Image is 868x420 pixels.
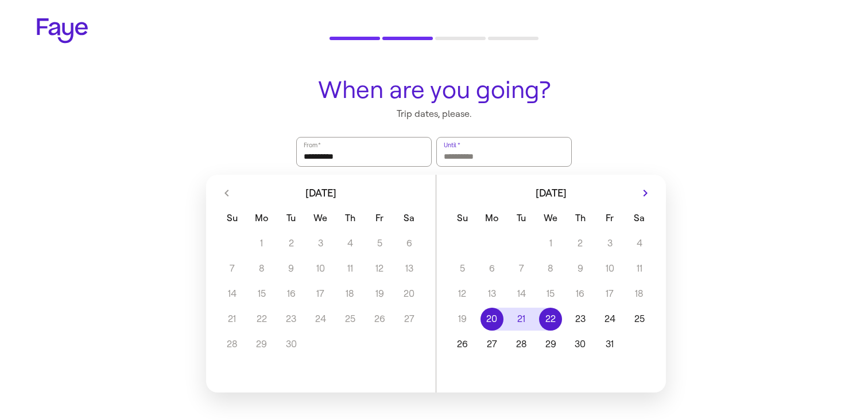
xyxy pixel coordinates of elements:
[567,207,594,230] span: Thursday
[565,308,595,331] button: 23
[219,207,246,230] span: Sunday
[595,333,625,356] button: 31
[289,108,579,120] p: Trip dates, please.
[537,207,564,230] span: Wednesday
[625,308,654,331] button: 25
[307,207,334,230] span: Wednesday
[277,207,304,230] span: Tuesday
[289,77,579,103] h1: When are you going?
[506,333,536,356] button: 28
[536,188,567,198] span: [DATE]
[477,308,506,331] button: 20
[478,207,505,230] span: Monday
[506,308,536,331] button: 21
[596,207,623,230] span: Friday
[449,207,476,230] span: Sunday
[595,308,625,331] button: 24
[366,207,393,230] span: Friday
[305,188,336,198] span: [DATE]
[396,207,423,230] span: Saturday
[507,207,534,230] span: Tuesday
[303,139,321,151] label: From
[536,308,565,331] button: 22
[448,333,477,356] button: 26
[336,207,363,230] span: Thursday
[636,184,654,202] button: Next month
[536,333,565,356] button: 29
[443,139,461,151] label: Until
[477,333,506,356] button: 27
[626,207,653,230] span: Saturday
[248,207,275,230] span: Monday
[565,333,595,356] button: 30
